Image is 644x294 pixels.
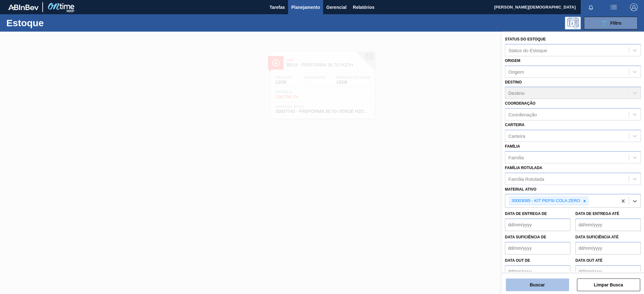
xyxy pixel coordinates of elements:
[575,235,619,239] label: Data suficiência até
[505,166,542,170] label: Família Rotulada
[505,58,520,63] label: Origem
[508,176,544,181] div: Família Rotulada
[505,218,570,231] input: dd/mm/yyyy
[505,235,546,239] label: Data suficiência de
[291,3,320,11] span: Planejamento
[575,258,603,263] label: Data out até
[575,218,641,231] input: dd/mm/yyyy
[575,211,619,216] label: Data de Entrega até
[508,133,525,138] div: Carteira
[8,4,39,10] img: TNhmsLtSVTkK8tSr43FrP2fwEKptu5GPRR3wAAAABJRU5ErkJggg==
[326,3,347,11] span: Gerencial
[575,242,641,254] input: dd/mm/yyyy
[505,123,524,127] label: Carteira
[505,187,537,192] label: Material ativo
[508,69,524,74] div: Origem
[610,3,617,11] img: userActions
[508,155,524,160] div: Família
[508,112,537,117] div: Coordenação
[581,3,601,12] button: Notificações
[505,101,536,106] label: Coordenação
[508,47,547,53] div: Status do Estoque
[505,258,530,263] label: Data out de
[510,197,581,205] div: 30003095 - KIT PEPSI COLA ZERO
[505,211,547,216] label: Data de Entrega de
[505,265,570,278] input: dd/mm/yyyy
[575,265,641,278] input: dd/mm/yyyy
[584,17,638,29] button: Filtro
[505,80,522,84] label: Destino
[565,17,581,29] div: Pogramando: nenhum usuário selecionado
[505,37,546,41] label: Status do Estoque
[505,144,520,149] label: Família
[610,21,622,26] span: Filtro
[505,242,570,254] input: dd/mm/yyyy
[630,3,638,11] img: Logout
[6,19,102,27] h1: Estoque
[353,3,374,11] span: Relatórios
[269,3,285,11] span: Tarefas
